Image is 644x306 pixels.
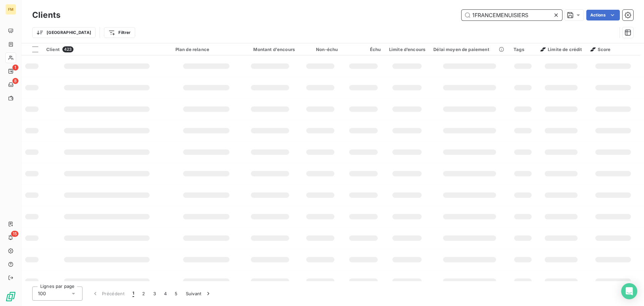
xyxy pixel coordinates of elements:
div: Limite d’encours [389,47,426,52]
button: Actions [586,10,620,20]
h3: Clients [32,9,60,21]
div: Échu [346,47,381,52]
img: Logo LeanPay [5,291,16,302]
div: FM [5,4,16,15]
span: 1 [12,64,18,71]
button: Précédent [88,287,128,301]
div: Délai moyen de paiement [433,47,505,52]
span: Limite de crédit [540,47,582,52]
div: Montant d'encours [245,47,295,52]
button: 3 [149,287,160,301]
button: 5 [171,287,181,301]
div: Tags [514,47,532,52]
span: 423 [62,46,73,52]
span: 8 [12,78,18,84]
button: Suivant [182,287,216,301]
button: Filtrer [104,27,135,38]
button: [GEOGRAPHIC_DATA] [32,27,96,38]
input: Rechercher [462,10,562,20]
button: 2 [138,287,149,301]
div: Plan de relance [175,47,237,52]
div: Open Intercom Messenger [621,283,637,299]
button: 4 [160,287,171,301]
span: Score [590,47,611,52]
span: 100 [38,290,46,297]
span: Client [46,47,60,52]
div: Non-échu [303,47,338,52]
span: 15 [11,231,18,237]
span: 1 [132,290,134,297]
button: 1 [128,287,138,301]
